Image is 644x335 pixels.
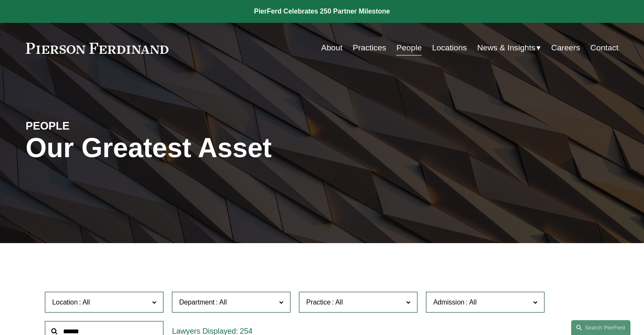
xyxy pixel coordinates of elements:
[26,119,174,133] h4: PEOPLE
[551,40,580,56] a: Careers
[396,40,422,56] a: People
[433,299,464,306] span: Admission
[353,40,386,56] a: Practices
[477,41,536,55] span: News & Insights
[432,40,467,56] a: Locations
[477,40,541,56] a: folder dropdown
[590,40,618,56] a: Contact
[26,133,421,163] h1: Our Greatest Asset
[52,299,78,306] span: Location
[179,299,215,306] span: Department
[571,320,630,335] a: Search this site
[306,299,331,306] span: Practice
[321,40,343,56] a: About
